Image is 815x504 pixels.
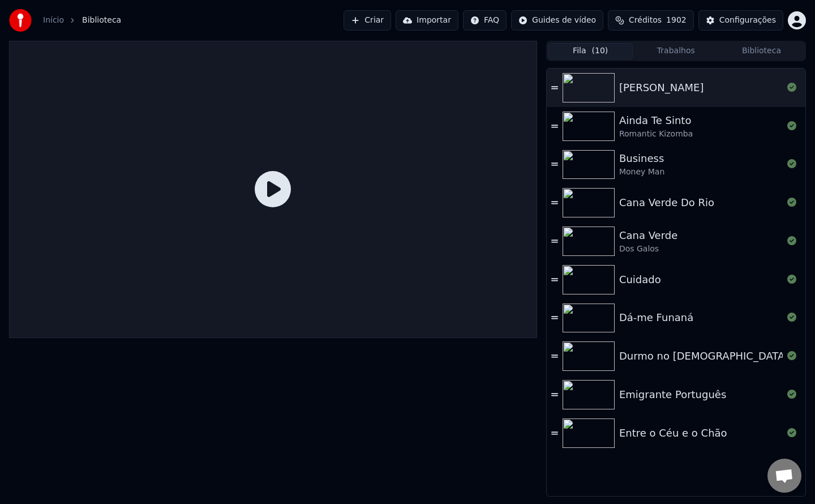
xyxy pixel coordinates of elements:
[344,10,391,31] button: Criar
[548,43,633,59] button: Fila
[767,459,801,493] a: Open chat
[608,10,694,31] button: Créditos1902
[43,15,64,26] a: Início
[698,10,783,31] button: Configurações
[666,15,687,26] span: 1902
[633,43,719,59] button: Trabalhos
[619,129,693,140] div: Romantic Kizomba
[619,166,664,178] div: Money Man
[396,10,458,31] button: Importar
[719,15,776,26] div: Configurações
[619,310,693,326] div: Dá-me Funaná
[43,15,121,26] nav: breadcrumb
[719,43,804,59] button: Biblioteca
[463,10,507,31] button: FAQ
[619,228,677,244] div: Cana Verde
[511,10,603,31] button: Guides de vídeo
[619,113,693,129] div: Ainda Te Sinto
[592,45,608,57] span: ( 10 )
[82,15,121,26] span: Biblioteca
[9,9,32,32] img: youka
[619,151,664,166] div: Business
[619,425,727,441] div: Entre o Céu e o Chão
[619,387,726,403] div: Emigrante Português
[619,348,788,364] div: Durmo no [DEMOGRAPHIC_DATA]
[619,80,704,96] div: [PERSON_NAME]
[619,272,661,288] div: Cuidado
[619,195,714,211] div: Cana Verde Do Rio
[619,244,677,255] div: Dos Galos
[629,15,662,26] span: Créditos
